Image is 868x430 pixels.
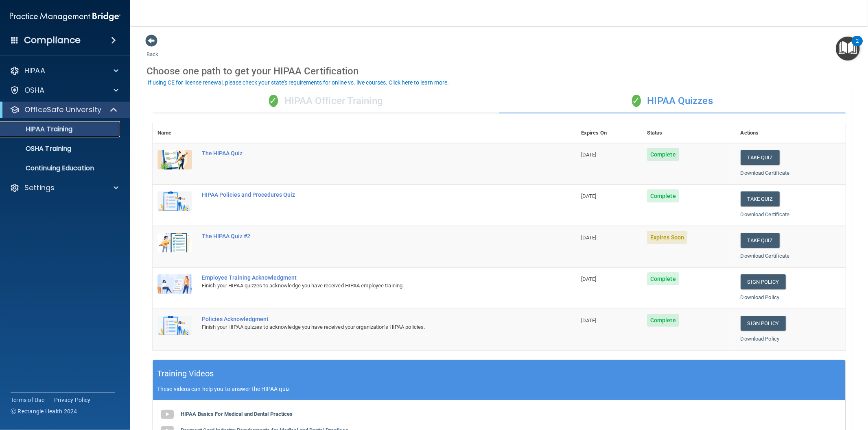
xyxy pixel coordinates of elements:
[269,95,278,107] span: ✓
[157,386,841,392] p: These videos can help you to answer the HIPAA quiz
[647,148,679,161] span: Complete
[202,281,536,291] div: Finish your HIPAA quizzes to acknowledge you have received HIPAA employee training.
[576,123,642,143] th: Expires On
[581,193,597,199] span: [DATE]
[148,80,449,85] div: If using CE for license renewal, please check your state's requirements for online vs. live cours...
[146,59,852,83] div: Choose one path to get your HIPAA Certification
[54,396,91,404] a: Privacy Policy
[647,231,687,244] span: Expires Soon
[741,191,780,206] button: Take Quiz
[741,233,780,248] button: Take Quiz
[581,317,597,324] span: [DATE]
[741,150,780,165] button: Take Quiz
[5,125,72,133] p: HIPAA Training
[632,95,641,107] span: ✓
[581,152,597,158] span: [DATE]
[202,322,536,332] div: Finish your HIPAA quizzes to acknowledge you have received your organization’s HIPAA policies.
[202,191,536,198] div: HIPAA Policies and Procedures Quiz
[24,105,101,115] p: OfficeSafe University
[741,211,790,217] a: Download Certificate
[741,294,780,300] a: Download Policy
[153,123,197,143] th: Name
[159,406,175,423] img: gray_youtube_icon.38fcd6cc.png
[647,314,679,327] span: Complete
[5,145,71,153] p: OSHA Training
[146,41,158,57] a: Back
[741,336,780,342] a: Download Policy
[153,89,499,113] div: HIPAA Officer Training
[581,276,597,282] span: [DATE]
[181,411,293,417] b: HIPAA Basics For Medical and Dental Practices
[24,66,45,76] p: HIPAA
[24,85,45,95] p: OSHA
[24,35,81,46] h4: Compliance
[741,274,786,289] a: Sign Policy
[736,123,846,143] th: Actions
[24,183,55,193] p: Settings
[10,9,120,25] img: PMB logo
[741,316,786,331] a: Sign Policy
[581,235,597,241] span: [DATE]
[146,78,450,87] button: If using CE for license renewal, please check your state's requirements for online vs. live cours...
[499,89,846,113] div: HIPAA Quizzes
[157,367,214,381] h5: Training Videos
[11,396,44,404] a: Terms of Use
[647,189,679,202] span: Complete
[202,274,536,281] div: Employee Training Acknowledgment
[741,170,790,176] a: Download Certificate
[202,150,536,156] div: The HIPAA Quiz
[10,105,118,115] a: OfficeSafe University
[202,233,536,239] div: The HIPAA Quiz #2
[836,37,860,61] button: Open Resource Center, 2 new notifications
[10,183,118,193] a: Settings
[202,316,536,322] div: Policies Acknowledgment
[10,85,118,95] a: OSHA
[642,123,736,143] th: Status
[5,164,116,172] p: Continuing Education
[647,272,679,285] span: Complete
[10,66,118,76] a: HIPAA
[856,41,859,52] div: 2
[11,407,77,415] span: Ⓒ Rectangle Health 2024
[741,253,790,259] a: Download Certificate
